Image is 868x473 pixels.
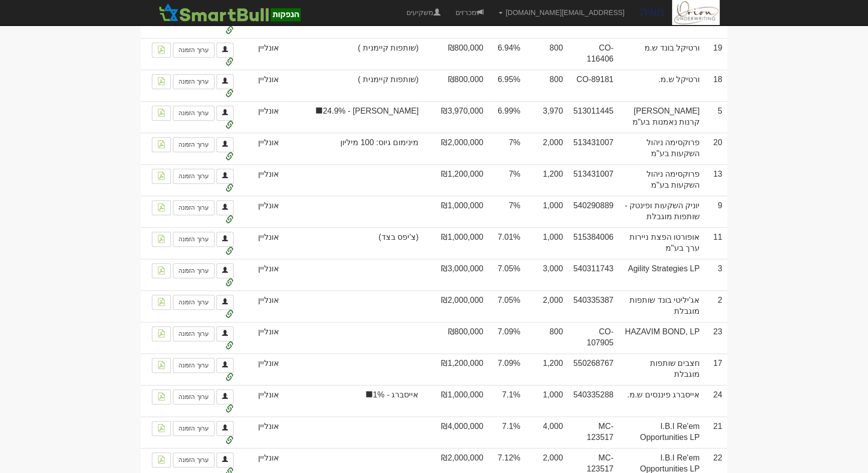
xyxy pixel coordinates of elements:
a: ערוך הזמנה [173,232,214,247]
td: 540335288 [568,385,618,416]
td: 800 [525,322,568,353]
span: [PERSON_NAME] - 24.9% [289,106,418,117]
a: ערוך הזמנה [173,43,214,58]
td: ₪4,000,000 [423,416,488,448]
td: 6.94% [488,38,525,70]
td: 515384006 [568,227,618,259]
td: ₪800,000 [423,70,488,101]
td: 21 [705,416,727,448]
td: CO-116406 [568,38,618,70]
td: 7.1% [488,385,525,416]
td: אונליין [239,353,284,385]
a: ערוך הזמנה [173,452,214,467]
td: MC-123517 [568,416,618,448]
td: אופורטו הפצת ניירות ערך בע"מ [618,227,705,259]
td: אונליין [239,196,284,227]
td: 4,000 [525,416,568,448]
td: 1,200 [525,353,568,385]
td: 11 [705,227,727,259]
td: CO-89181 [568,70,618,101]
a: ערוך הזמנה [173,295,214,310]
a: ערוך הזמנה [173,421,214,436]
td: פרוקסימה ניהול השקעות בע"מ [618,164,705,196]
a: ערוך הזמנה [173,137,214,152]
a: ערוך הזמנה [173,263,214,278]
td: אונליין [239,38,284,70]
td: 540290889 [568,196,618,227]
img: pdf-file-icon.png [157,235,165,243]
td: 19 [705,38,727,70]
td: יוניק השקעות ופינטק - שותפות מוגבלת [618,196,705,227]
td: אונליין [239,416,284,448]
td: 20 [705,133,727,164]
td: 6.99% [488,101,525,133]
td: HAZAVIM BOND, LP [618,322,705,353]
td: אונליין [239,385,284,416]
img: pdf-file-icon.png [157,172,165,180]
img: pdf-file-icon.png [157,266,165,274]
td: 7.09% [488,322,525,353]
td: 800 [525,38,568,70]
td: ₪1,000,000 [423,196,488,227]
td: 5 [705,101,727,133]
a: ערוך הזמנה [173,326,214,341]
td: 1,000 [525,227,568,259]
td: סה״כ 3200 יחידות עבור פרוקסימה ניהול השקעות בע"מ 7 % [525,133,568,164]
td: 7.05% [488,259,525,290]
td: ₪1,200,000 [423,164,488,196]
span: (שותפות קיימנית ) [289,74,418,86]
td: 540335387 [568,290,618,322]
td: אונליין [239,227,284,259]
a: ערוך הזמנה [173,389,214,404]
span: מינימום גיוס: 100 מיליון [289,137,418,149]
td: ₪2,000,000 [423,133,488,164]
td: 7% [488,133,525,164]
td: אג'יליטי בונד שותפות מוגבלת [618,290,705,322]
td: ורטיקל ש.מ. [618,70,705,101]
img: pdf-file-icon.png [157,140,165,148]
span: (צ'יפס בצד) [289,232,418,243]
td: 3,000 [525,259,568,290]
td: ₪3,000,000 [423,259,488,290]
img: pdf-file-icon.png [157,424,165,432]
td: 2,000 [525,290,568,322]
td: 3 [705,259,727,290]
td: ₪800,000 [423,38,488,70]
td: אונליין [239,70,284,101]
img: pdf-file-icon.png [157,455,165,463]
td: פרוקסימה ניהול השקעות בע"מ [618,133,705,164]
td: ₪3,970,000 [423,101,488,133]
span: אייסברג - 1% [289,389,418,401]
td: 17 [705,353,727,385]
td: 7.05% [488,290,525,322]
td: אונליין [239,164,284,196]
img: pdf-file-icon.png [157,109,165,117]
td: אונליין [239,133,284,164]
td: ₪1,200,000 [423,353,488,385]
td: 7.1% [488,416,525,448]
td: 9 [705,196,727,227]
td: ₪800,000 [423,322,488,353]
a: ערוך הזמנה [173,358,214,373]
span: (שותפות קיימנית ) [289,43,418,54]
img: pdf-file-icon.png [157,329,165,337]
img: pdf-file-icon.png [157,203,165,211]
img: pdf-file-icon.png [157,46,165,54]
td: 1,000 [525,196,568,227]
td: חצבים שותפות מוגבלת [618,353,705,385]
td: 18 [705,70,727,101]
td: 7% [488,196,525,227]
td: 513431007 [568,164,618,196]
td: CO-107905 [568,322,618,353]
td: 540311743 [568,259,618,290]
td: 3,970 [525,101,568,133]
a: ערוך הזמנה [173,200,214,215]
td: I.B.I Re'em Opportunities LP [618,416,705,448]
td: Agility Strategies LP [618,259,705,290]
td: 6.95% [488,70,525,101]
td: 7.01% [488,227,525,259]
td: אונליין [239,290,284,322]
img: SmartBull Logo [156,3,303,23]
a: ערוך הזמנה [173,106,214,121]
a: ערוך הזמנה [173,74,214,89]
